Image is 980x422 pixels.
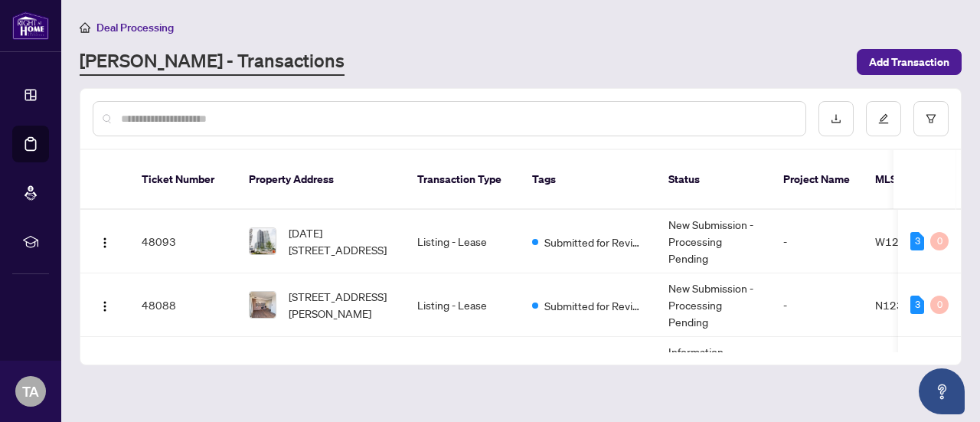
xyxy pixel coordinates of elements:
span: home [80,22,90,33]
button: Logo [93,229,117,254]
span: [STREET_ADDRESS][PERSON_NAME] [289,288,393,322]
th: Tags [520,150,656,210]
div: 0 [930,296,949,314]
td: 48059 [129,337,237,417]
td: - [771,210,863,273]
button: edit [866,101,901,136]
button: Logo [93,293,117,317]
span: [DATE][STREET_ADDRESS] [289,224,393,258]
span: TA [22,381,39,402]
div: 3 [910,232,924,250]
td: New Submission - Processing Pending [656,210,771,273]
div: 3 [910,296,924,314]
th: Ticket Number [129,150,237,210]
span: download [831,113,841,124]
th: Status [656,150,771,210]
button: Open asap [919,368,965,414]
img: thumbnail-img [250,292,276,318]
td: Listing - Lease [405,210,520,273]
td: New Submission - Processing Pending [656,273,771,337]
td: - [771,337,863,417]
img: logo [12,11,49,40]
th: Project Name [771,150,863,210]
span: Submitted for Review [544,297,644,314]
button: filter [913,101,949,136]
th: Transaction Type [405,150,520,210]
div: 0 [930,232,949,250]
span: Add Transaction [869,50,949,74]
img: Logo [99,300,111,312]
img: Logo [99,237,111,249]
span: Deal Processing [96,21,174,34]
img: thumbnail-img [250,228,276,254]
span: Submitted for Review [544,234,644,250]
th: Property Address [237,150,405,210]
button: Add Transaction [857,49,962,75]
a: [PERSON_NAME] - Transactions [80,48,345,76]
td: Information Updated - Processing Pending [656,337,771,417]
td: 48093 [129,210,237,273]
th: MLS # [863,150,955,210]
span: edit [878,113,889,124]
span: filter [926,113,936,124]
td: 48088 [129,273,237,337]
button: download [818,101,854,136]
td: - [771,273,863,337]
td: Deal - Sell Side Lease [405,337,520,417]
td: Listing - Lease [405,273,520,337]
span: N12323073 [875,298,938,312]
span: W12330159 [875,234,940,248]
